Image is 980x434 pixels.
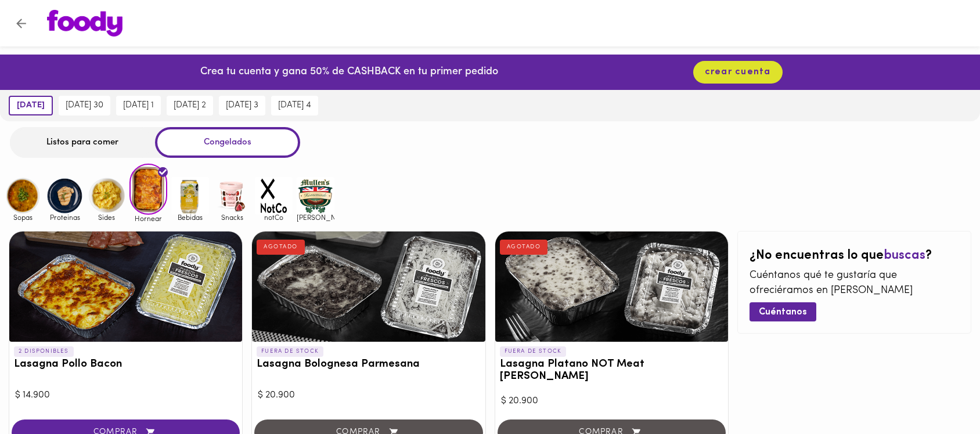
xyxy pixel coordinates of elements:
img: Hornear [129,164,167,215]
img: Bebidas [171,177,209,215]
span: Snacks [213,214,251,221]
span: [DATE] 4 [278,100,311,111]
span: Proteinas [46,214,84,221]
span: Sides [88,214,125,221]
h2: ¿No encuentras lo que ? [750,249,959,263]
img: Proteinas [46,177,84,215]
span: notCo [255,214,293,221]
span: [DATE] [17,100,45,111]
button: [DATE] 30 [59,96,110,115]
img: mullens [297,177,334,215]
span: [DATE] 1 [123,100,154,111]
p: FUERA DE STOCK [257,346,323,357]
h3: Lasagna Platano NOT Meat [PERSON_NAME] [500,359,723,383]
button: crear cuenta [693,61,783,84]
p: Crea tu cuenta y gana 50% de CASHBACK en tu primer pedido [200,65,498,80]
img: logo.png [47,10,123,37]
p: Cuéntanos qué te gustaría que ofreciéramos en [PERSON_NAME] [750,269,959,298]
div: Listos para comer [10,127,155,158]
span: Bebidas [171,214,209,221]
span: [DATE] 2 [174,100,206,111]
span: [DATE] 3 [226,100,258,111]
img: notCo [255,177,293,215]
button: [DATE] 4 [271,96,318,115]
span: crear cuenta [705,67,771,78]
span: buscas [884,249,925,262]
img: Sides [88,177,125,215]
button: [DATE] 1 [116,96,161,115]
p: 2 DISPONIBLES [14,346,74,357]
img: Snacks [213,177,251,215]
div: Lasagna Bolognesa Parmesana [252,232,485,342]
div: $ 14.900 [15,389,236,402]
img: Sopas [4,177,42,215]
iframe: Messagebird Livechat Widget [913,367,968,422]
button: Volver [7,9,35,38]
h3: Lasagna Pollo Bacon [14,359,237,371]
button: [DATE] 2 [167,96,213,115]
span: [DATE] 30 [66,100,103,111]
div: Lasagna Pollo Bacon [9,232,242,342]
h3: Lasagna Bolognesa Parmesana [257,359,480,371]
span: Cuéntanos [759,307,807,318]
div: $ 20.900 [258,389,479,402]
div: Lasagna Platano NOT Meat Burger [495,232,728,342]
button: Cuéntanos [750,302,816,321]
span: [PERSON_NAME] [297,214,334,221]
div: AGOTADO [257,240,305,255]
button: [DATE] [9,96,53,115]
span: Sopas [4,214,42,221]
span: Hornear [129,215,167,222]
p: FUERA DE STOCK [500,346,567,357]
div: AGOTADO [500,240,548,255]
button: [DATE] 3 [219,96,265,115]
div: Congelados [155,127,300,158]
div: $ 20.900 [501,395,722,408]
